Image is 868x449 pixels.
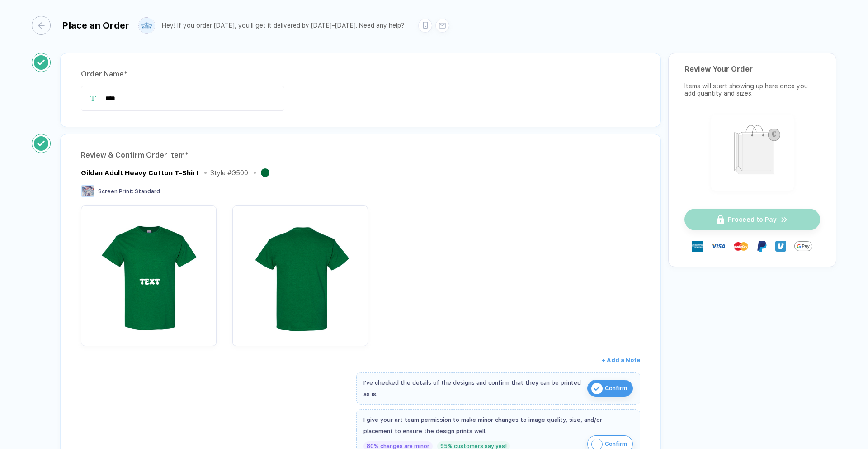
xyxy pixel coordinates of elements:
div: Gildan Adult Heavy Cotton T-Shirt [81,169,199,177]
img: visa [711,239,726,253]
div: Place an Order [62,20,129,31]
div: Order Name [81,67,640,81]
div: I give your art team permission to make minor changes to image quality, size, and/or placement to... [363,414,633,437]
div: Review & Confirm Order Item [81,148,640,162]
img: user profile [139,18,155,33]
button: + Add a Note [601,353,640,368]
div: Style # G500 [210,169,248,177]
div: Hey! If you order [DATE], you'll get it delivered by [DATE]–[DATE]. Need any help? [162,22,405,29]
span: Confirm [605,381,627,396]
div: I've checked the details of the designs and confirm that they can be printed as is. [363,377,583,400]
img: master-card [734,239,748,253]
img: Paypal [756,241,767,252]
button: iconConfirm [587,380,633,397]
img: icon [591,383,603,394]
span: Standard [135,188,160,195]
img: a3e7781e-c48a-447e-a0c5-0cf42cc039b8_nt_front_1755785645634.jpg [85,210,212,337]
img: Screen Print [81,185,94,197]
img: a3e7781e-c48a-447e-a0c5-0cf42cc039b8_nt_back_1755785645637.jpg [237,210,363,337]
img: express [692,241,703,252]
span: Screen Print : [98,188,133,195]
span: + Add a Note [601,357,640,363]
img: Venmo [775,241,786,252]
img: shopping_bag.png [715,119,790,185]
div: Review Your Order [684,65,820,73]
img: Google Pay [794,237,812,255]
div: Items will start showing up here once you add quantity and sizes. [684,82,820,97]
